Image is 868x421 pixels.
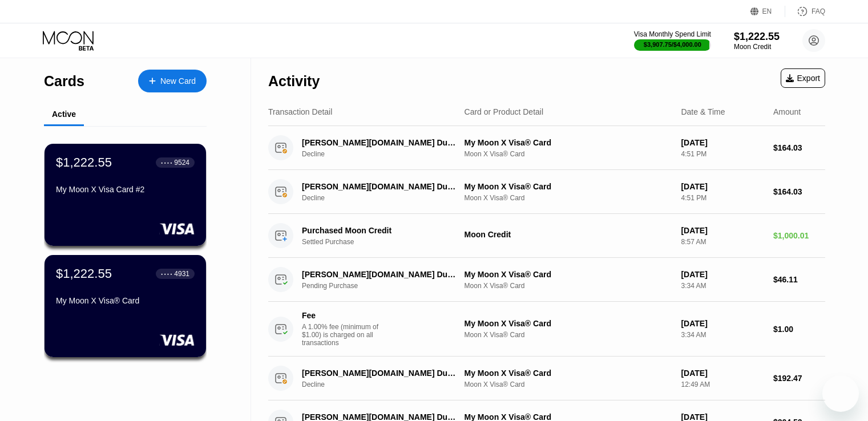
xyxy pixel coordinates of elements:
[302,311,382,320] div: Fee
[465,107,544,116] div: Card or Product Detail
[52,110,76,119] div: Active
[45,144,206,246] div: $1,222.55● ● ● ●9524My Moon X Visa Card #2
[44,73,84,90] div: Cards
[773,374,825,383] div: $192.47
[762,7,772,15] div: EN
[681,150,764,158] div: 4:51 PM
[302,369,458,378] div: [PERSON_NAME][DOMAIN_NAME] Dublin 4 IE
[268,126,825,170] div: [PERSON_NAME][DOMAIN_NAME] Dublin 4 IEDeclineMy Moon X Visa® CardMoon X Visa® Card[DATE]4:51 PM$1...
[302,282,470,290] div: Pending Purchase
[268,258,825,302] div: [PERSON_NAME][DOMAIN_NAME] Dublin 4 IEPending PurchaseMy Moon X Visa® CardMoon X Visa® Card[DATE]...
[734,31,780,43] div: $1,222.55
[773,107,801,116] div: Amount
[465,369,672,378] div: My Moon X Visa® Card
[161,272,172,276] div: ● ● ● ●
[465,230,672,239] div: Moon Credit
[138,70,207,92] div: New Card
[734,31,780,51] div: $1,222.55Moon Credit
[773,275,825,284] div: $46.11
[302,270,458,279] div: [PERSON_NAME][DOMAIN_NAME] Dublin 4 IE
[56,185,195,194] div: My Moon X Visa Card #2
[302,150,470,158] div: Decline
[681,107,725,116] div: Date & Time
[465,138,672,147] div: My Moon X Visa® Card
[681,319,764,328] div: [DATE]
[681,182,764,191] div: [DATE]
[681,238,764,246] div: 8:57 AM
[465,380,672,388] div: Moon X Visa® Card
[465,270,672,279] div: My Moon X Visa® Card
[174,270,189,278] div: 4931
[465,282,672,290] div: Moon X Visa® Card
[465,331,672,339] div: Moon X Visa® Card
[268,214,825,258] div: Purchased Moon CreditSettled PurchaseMoon Credit[DATE]8:57 AM$1,000.01
[268,73,320,90] div: Activity
[56,266,112,281] div: $1,222.55
[465,194,672,202] div: Moon X Visa® Card
[302,238,470,246] div: Settled Purchase
[268,170,825,214] div: [PERSON_NAME][DOMAIN_NAME] Dublin 4 IEDeclineMy Moon X Visa® CardMoon X Visa® Card[DATE]4:51 PM$1...
[781,68,825,88] div: Export
[268,302,825,357] div: FeeA 1.00% fee (minimum of $1.00) is charged on all transactionsMy Moon X Visa® CardMoon X Visa® ...
[634,30,711,51] div: Visa Monthly Spend Limit$3,907.75/$4,000.00
[785,6,825,17] div: FAQ
[302,182,458,191] div: [PERSON_NAME][DOMAIN_NAME] Dublin 4 IE
[822,375,859,412] iframe: Button to launch messaging window, conversation in progress
[750,6,785,17] div: EN
[161,161,172,164] div: ● ● ● ●
[465,319,672,328] div: My Moon X Visa® Card
[302,138,458,147] div: [PERSON_NAME][DOMAIN_NAME] Dublin 4 IE
[268,107,332,116] div: Transaction Detail
[160,76,196,86] div: New Card
[634,30,711,38] div: Visa Monthly Spend Limit
[45,255,206,357] div: $1,222.55● ● ● ●4931My Moon X Visa® Card
[681,270,764,279] div: [DATE]
[681,331,764,339] div: 3:34 AM
[786,74,820,83] div: Export
[681,282,764,290] div: 3:34 AM
[302,380,470,388] div: Decline
[681,369,764,378] div: [DATE]
[268,357,825,400] div: [PERSON_NAME][DOMAIN_NAME] Dublin 4 IEDeclineMy Moon X Visa® CardMoon X Visa® Card[DATE]12:49 AM$...
[644,41,701,48] div: $3,907.75 / $4,000.00
[174,159,189,167] div: 9524
[465,182,672,191] div: My Moon X Visa® Card
[465,150,672,158] div: Moon X Visa® Card
[56,296,195,305] div: My Moon X Visa® Card
[773,187,825,196] div: $164.03
[773,325,825,334] div: $1.00
[773,231,825,240] div: $1,000.01
[773,143,825,152] div: $164.03
[302,226,458,235] div: Purchased Moon Credit
[681,138,764,147] div: [DATE]
[56,155,112,170] div: $1,222.55
[302,194,470,202] div: Decline
[681,380,764,388] div: 12:49 AM
[681,194,764,202] div: 4:51 PM
[681,226,764,235] div: [DATE]
[734,43,780,51] div: Moon Credit
[812,7,825,15] div: FAQ
[302,323,387,347] div: A 1.00% fee (minimum of $1.00) is charged on all transactions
